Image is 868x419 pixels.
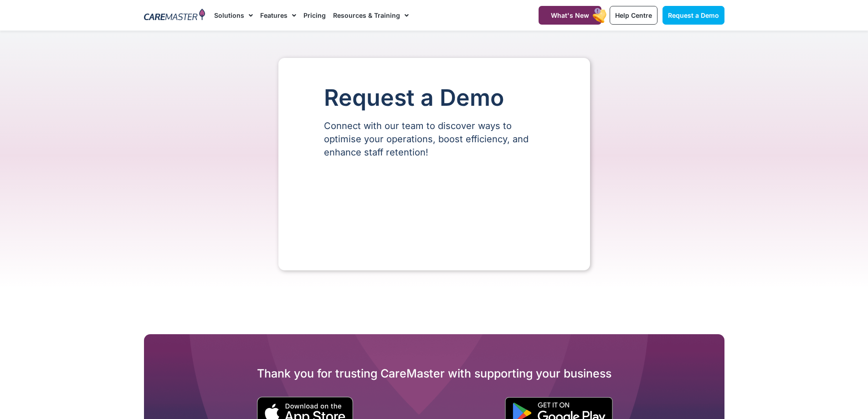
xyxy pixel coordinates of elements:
[551,11,589,19] span: What's New
[539,6,601,25] a: What's New
[144,9,205,22] img: CareMaster Logo
[668,11,719,19] span: Request a Demo
[324,119,544,159] p: Connect with our team to discover ways to optimise your operations, boost efficiency, and enhance...
[324,175,544,243] iframe: Form 0
[610,6,657,25] a: Help Centre
[615,11,652,19] span: Help Centre
[144,366,724,381] h2: Thank you for trusting CareMaster with supporting your business
[663,6,724,25] a: Request a Demo
[324,85,544,110] h1: Request a Demo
